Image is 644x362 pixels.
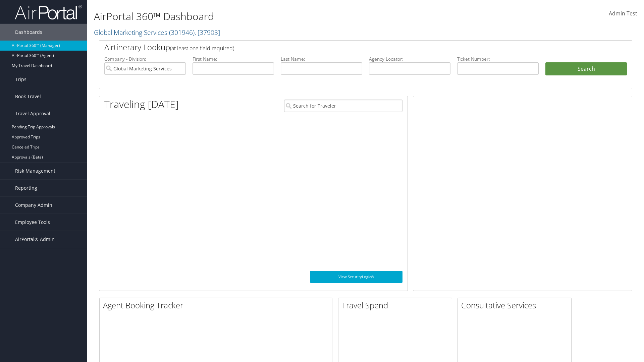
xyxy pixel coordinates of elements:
button: Search [545,62,627,76]
span: Book Travel [15,88,41,105]
input: Search for Traveler [284,100,402,112]
h2: Travel Spend [342,300,452,311]
span: Trips [15,71,26,88]
span: Reporting [15,180,37,196]
h1: AirPortal 360™ Dashboard [94,9,456,23]
img: airportal-logo.png [15,4,82,20]
label: Last Name: [281,56,362,62]
a: Admin Test [609,3,637,24]
span: Admin Test [609,10,637,17]
label: Agency Locator: [369,56,450,62]
span: ( 301946 ) [169,28,195,37]
a: Global Marketing Services [94,28,220,37]
span: Company Admin [15,197,52,214]
label: Company - Division: [104,56,186,62]
a: View SecurityLogic® [310,271,402,283]
span: Employee Tools [15,214,50,231]
label: First Name: [193,56,274,62]
h2: Airtinerary Lookup [104,42,583,53]
span: (at least one field required) [170,45,234,52]
span: Dashboards [15,24,42,41]
span: , [ 37903 ] [195,28,220,37]
label: Ticket Number: [457,56,539,62]
h2: Agent Booking Tracker [103,300,332,311]
h1: Traveling [DATE] [104,97,179,111]
h2: Consultative Services [461,300,571,311]
span: Travel Approval [15,105,50,122]
span: Risk Management [15,163,55,179]
span: AirPortal® Admin [15,231,55,248]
